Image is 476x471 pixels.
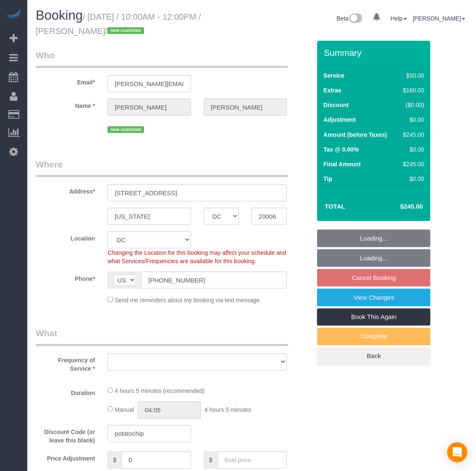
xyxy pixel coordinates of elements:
label: Phone* [29,272,101,283]
span: Manual [115,406,134,413]
label: Location [29,231,101,243]
label: Name * [29,99,101,110]
span: / [105,26,147,36]
legend: Who [36,49,288,68]
legend: Where [36,158,288,177]
span: Send me reminders about my booking via text message [115,297,260,304]
div: $245.00 [400,160,424,168]
legend: What [36,327,288,346]
span: 4 hours 5 minutes (recommended) [115,388,205,395]
label: Frequency of Service * [29,353,101,373]
label: Extras [323,86,342,94]
div: $245.00 [400,131,424,139]
input: Last Name* [204,99,287,116]
a: Beta [337,15,363,22]
div: Open Intercom Messenger [447,442,468,463]
label: Final Amount [323,160,361,168]
input: Email* [108,75,191,92]
img: Automaid Logo [5,8,22,20]
a: [PERSON_NAME] [413,15,465,22]
span: $ [108,452,121,469]
label: Tax @ 0.00% [323,145,359,154]
span: Booking [36,8,83,23]
strong: Total [325,203,345,210]
label: Price Adjustment [29,452,101,463]
span: $ [204,452,218,469]
label: Address* [29,184,101,196]
div: $0.00 [400,145,424,154]
label: Email* [29,75,101,86]
input: First Name* [108,99,191,116]
div: $0.00 [400,115,424,124]
label: Adjustment [323,115,356,124]
label: Discount Code (or leave this blank) [29,425,101,445]
a: Book This Again [317,309,431,326]
input: City* [108,208,191,225]
label: Discount [323,101,349,109]
h4: $245.00 [375,203,423,210]
span: 4 hours 5 minutes [205,406,251,413]
div: $0.00 [400,175,424,183]
span: new customer [108,27,144,34]
span: new customer [108,126,144,133]
input: Zip Code* [252,208,287,225]
label: Tip [323,175,332,183]
img: New interface [349,13,363,24]
div: $50.00 [400,71,424,80]
div: $160.00 [400,86,424,94]
label: Amount (before Taxes) [323,131,387,139]
span: Changing the Location for this booking may affect your schedule and what Services/Frequencies are... [108,249,286,264]
label: Duration [29,386,101,398]
input: final price [218,452,287,469]
h3: Summary [324,48,426,58]
label: Service [323,71,345,80]
a: View Changes [317,289,431,306]
a: Help [391,15,407,22]
input: Phone* [141,272,287,289]
small: / [DATE] / 10:00AM - 12:00PM / [PERSON_NAME] [36,12,201,36]
div: ($0.00) [400,101,424,109]
a: Back [317,348,431,365]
